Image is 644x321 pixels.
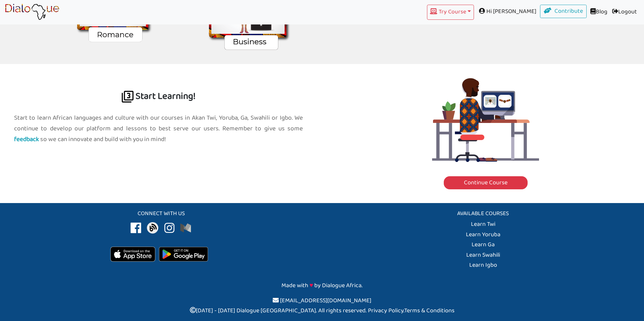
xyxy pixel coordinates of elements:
[427,5,474,20] button: Try Course
[178,219,194,236] img: africa language culture patreon donate
[466,230,500,240] a: Learn Yoruba
[310,281,313,288] span: ♥
[404,306,454,316] a: Terms & Conditions
[471,219,495,230] a: Learn Twi
[161,219,178,236] img: africa language culture instagram
[144,219,161,236] img: africa language culture blog
[587,5,610,20] a: Blog
[127,219,144,236] img: africa language culture facebook
[444,176,528,190] a: Continue Course
[122,91,133,103] img: learn africa
[368,306,404,316] a: Privacy Policy
[155,243,212,265] img: Get it on Google Play
[14,134,40,145] a: feedback
[327,210,639,217] h5: Available Courses
[466,250,500,260] a: Learn Swahili
[472,240,495,250] a: Learn Ga
[469,260,497,270] a: Learn Igbo
[474,5,540,18] span: Hi [PERSON_NAME]
[432,78,539,162] img: learn twi: travel and speak akan with Twi language app
[14,113,303,145] p: Start to learn African languages and culture with our courses in Akan Twi, Yoruba, Ga, Swahili or...
[110,247,155,262] img: Download on the App Store
[540,5,587,18] a: Contribute
[5,210,317,217] h5: Connect with us
[610,5,639,20] a: Logout
[5,4,59,20] img: learn African language platform app
[5,64,312,109] h2: Start Learning!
